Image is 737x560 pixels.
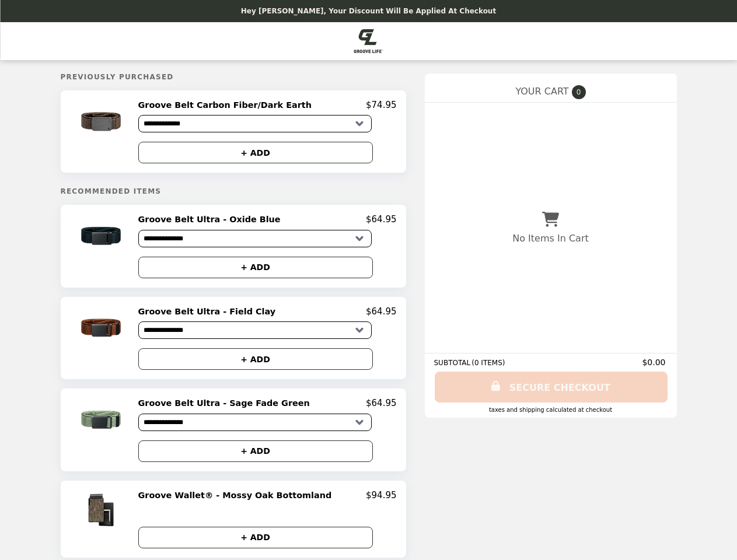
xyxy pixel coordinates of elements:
p: $74.95 [366,100,397,110]
p: $94.95 [366,490,397,501]
h2: Groove Belt Carbon Fiber/Dark Earth [138,100,316,110]
img: Groove Belt Ultra - Sage Fade Green [68,398,137,442]
button: + ADD [138,527,373,548]
h2: Groove Wallet® - Mossy Oak Bottomland [138,490,337,501]
div: Taxes and Shipping calculated at checkout [434,407,668,413]
select: Select a product variant [138,414,372,431]
p: $64.95 [366,214,397,225]
p: $64.95 [366,306,397,317]
h2: Groove Belt Ultra - Sage Fade Green [138,398,315,408]
select: Select a product variant [138,115,372,132]
span: SUBTOTAL [434,359,472,367]
select: Select a product variant [138,230,372,247]
h2: Groove Belt Ultra - Oxide Blue [138,214,285,225]
img: Groove Wallet® - Mossy Oak Bottomland [68,490,137,534]
p: $64.95 [366,398,397,408]
h2: Groove Belt Ultra - Field Clay [138,306,281,317]
p: No Items In Cart [512,233,588,244]
p: Hey [PERSON_NAME], your discount will be applied at checkout [241,7,496,15]
button: + ADD [138,142,373,163]
img: Brand Logo [354,29,383,53]
select: Select a product variant [138,321,372,339]
span: 0 [572,85,586,99]
img: Groove Belt Ultra - Oxide Blue [68,214,137,258]
h5: Recommended Items [61,187,406,195]
img: Groove Belt Carbon Fiber/Dark Earth [68,100,137,143]
button: + ADD [138,257,373,278]
img: Groove Belt Ultra - Field Clay [68,306,137,350]
button: + ADD [138,440,373,462]
span: YOUR CART [515,86,568,97]
span: $0.00 [642,358,667,367]
span: ( 0 ITEMS ) [471,359,505,367]
h5: Previously Purchased [61,73,406,81]
button: + ADD [138,348,373,370]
